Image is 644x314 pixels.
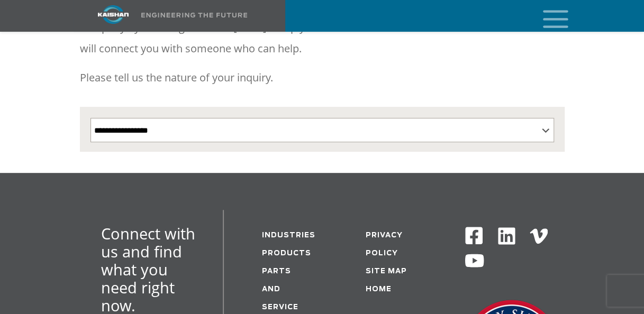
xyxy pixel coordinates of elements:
img: Vimeo [530,228,548,244]
img: Youtube [464,251,485,271]
a: Parts and service [262,268,298,311]
img: Linkedin [496,226,517,246]
img: kaishan logo [74,5,153,24]
a: Site Map [366,268,407,275]
a: Industries [262,232,315,239]
img: Facebook [464,226,484,245]
img: Engineering the future [141,13,247,17]
a: Products [262,250,311,257]
a: Home [366,286,392,293]
a: mobile menu [539,7,557,25]
p: Please tell us the nature of your inquiry. [80,67,565,88]
a: Privacy Policy [366,232,403,257]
